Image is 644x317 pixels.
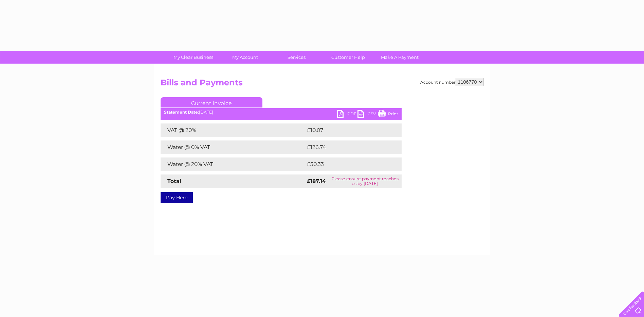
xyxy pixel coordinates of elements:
[167,178,181,184] strong: Total
[305,140,389,154] td: £126.74
[161,157,305,171] td: Water @ 20% VAT
[161,78,484,91] h2: Bills and Payments
[378,110,398,120] a: Print
[320,51,376,64] a: Customer Help
[357,110,378,120] a: CSV
[161,110,402,115] div: [DATE]
[165,51,221,64] a: My Clear Business
[328,174,402,188] td: Please ensure payment reaches us by [DATE]
[217,51,273,64] a: My Account
[161,192,193,203] a: Pay Here
[161,123,305,137] td: VAT @ 20%
[161,97,262,107] a: Current Invoice
[420,78,484,86] div: Account number
[161,140,305,154] td: Water @ 0% VAT
[305,123,387,137] td: £10.07
[307,178,326,184] strong: £187.14
[337,110,357,120] a: PDF
[269,51,325,64] a: Services
[305,157,388,171] td: £50.33
[164,110,199,115] b: Statement Date:
[372,51,428,64] a: Make A Payment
